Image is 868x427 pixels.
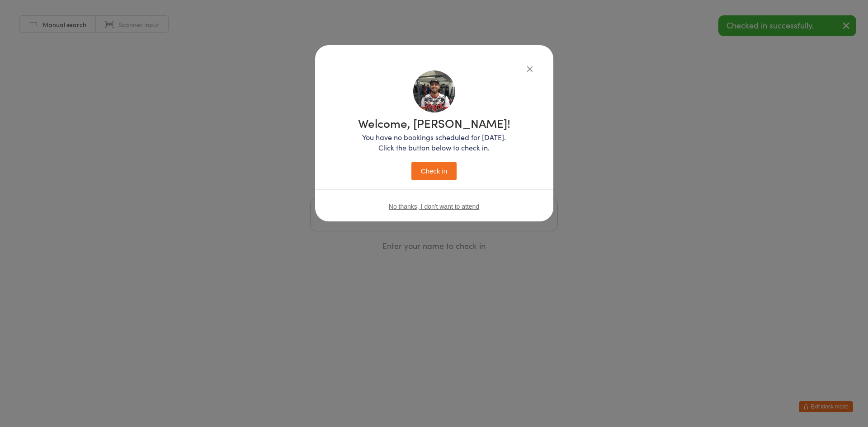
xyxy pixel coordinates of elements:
button: No thanks, I don't want to attend [389,203,479,210]
img: image1720429038.png [413,70,455,113]
p: You have no bookings scheduled for [DATE]. Click the button below to check in. [358,132,510,153]
h1: Welcome, [PERSON_NAME]! [358,117,510,129]
button: Check in [411,162,457,180]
